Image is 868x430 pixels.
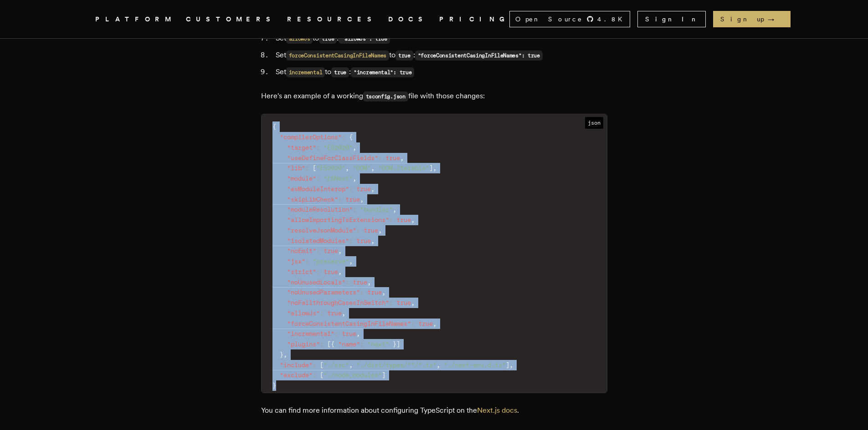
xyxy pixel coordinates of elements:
span: : [345,278,349,286]
span: "./next-env.d.ts" [444,361,506,369]
span: "allowJs" [287,309,320,317]
span: , [378,227,382,234]
code: tsconfig.json [363,91,408,101]
span: : [334,330,338,337]
span: : [378,154,382,162]
span: : [360,288,364,296]
span: : [360,340,364,348]
span: "noUnusedParameters" [287,288,360,296]
code: "allowJs": true [339,34,390,44]
span: "name" [338,340,360,348]
span: true [345,196,360,203]
span: "DOM" [353,164,371,172]
span: "forceConsistentCasingInFileNames" [287,320,411,327]
span: "moduleResolution" [287,206,353,213]
span: "allowImportingTsExtensions" [287,216,389,223]
span: { [349,133,353,141]
span: } [272,382,276,389]
span: "ESNext" [324,175,353,182]
span: , [283,351,287,358]
span: { [331,340,334,348]
span: json [585,117,603,129]
a: incremental [286,67,325,76]
p: You can find more information about configuring TypeScript on the . [261,404,607,417]
span: , [371,237,375,244]
span: "useDefineForClassFields" [287,154,378,162]
span: , [349,258,353,265]
span: "exclude" [280,371,313,379]
span: ] [396,340,400,348]
code: true [331,67,349,77]
span: , [371,185,375,192]
span: "DOM.Iterable" [378,164,429,172]
span: , [353,175,356,182]
span: "preserve" [313,258,349,265]
span: : [356,227,360,234]
button: PLATFORM [95,14,175,25]
span: [ [313,164,316,172]
li: Set to : [273,49,607,62]
span: "noFallthroughCasesInSwitch" [287,299,389,306]
span: true [342,330,356,337]
span: "skipLibCheck" [287,196,338,203]
span: , [338,268,342,275]
span: , [360,196,364,203]
span: , [349,361,353,369]
span: , [342,309,345,317]
a: Next.js docs [477,406,517,415]
a: PRICING [439,14,509,25]
span: "ES2020" [316,164,345,172]
span: , [353,144,356,151]
span: , [509,361,513,369]
span: "strict" [287,268,316,275]
span: : [305,258,309,265]
code: true [319,34,337,44]
span: "jsx" [287,258,305,265]
span: "incremental" [287,330,334,337]
span: "noUnusedLocals" [287,278,345,286]
a: CUSTOMERS [186,14,276,25]
span: "./node_modules" [324,371,382,379]
span: : [305,164,309,172]
span: , [393,206,396,213]
span: : [342,133,345,141]
span: : [349,237,353,244]
span: true [367,288,382,296]
span: true [396,216,411,223]
span: , [382,288,385,296]
span: true [324,268,338,275]
span: true [324,247,338,254]
li: Set to : [273,66,607,79]
span: , [345,164,349,172]
span: , [371,164,375,172]
span: "resolveJsonModule" [287,227,356,234]
span: "include" [280,361,313,369]
span: } [393,340,396,348]
span: "ES2020" [324,144,353,151]
code: "forceConsistentCasingInFileNames": true [415,51,543,61]
span: true [418,320,433,327]
span: : [389,216,393,223]
span: true [396,299,411,306]
span: "./src" [324,361,349,369]
a: Sign In [637,11,706,27]
code: allowJs [286,34,313,44]
span: true [353,278,367,286]
span: Open Source [515,15,583,24]
span: , [411,299,415,306]
span: , [367,278,371,286]
span: true [385,154,400,162]
span: "isolatedModules" [287,237,349,244]
a: DOCS [388,14,428,25]
span: → [768,15,783,24]
span: "lib" [287,164,305,172]
span: : [353,206,356,213]
span: "module" [287,175,316,182]
a: forceConsistentCasingInFileNames [286,51,389,59]
span: true [327,309,342,317]
span: , [433,164,437,172]
span: "./dist/types/**/*.ts" [356,361,437,369]
span: : [316,268,320,275]
span: "next" [367,340,389,348]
